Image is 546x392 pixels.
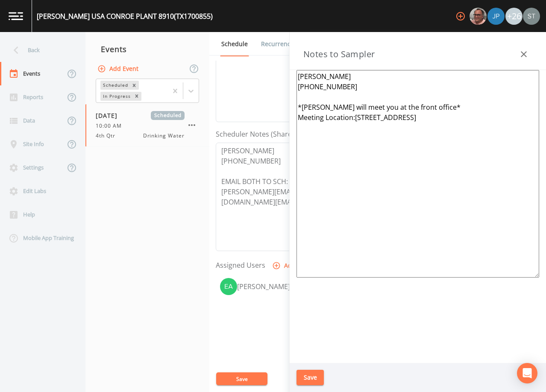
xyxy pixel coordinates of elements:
[220,278,237,295] img: ff142b34ec2214575dc88d8f532d4ecb
[37,11,213,21] div: [PERSON_NAME] USA CONROE PLANT 8910 (TX1700855)
[470,8,487,25] img: e2d790fa78825a4bb76dcb6ab311d44c
[85,38,209,60] div: Events
[216,372,267,385] button: Save
[96,122,127,130] span: 10:00 AM
[260,32,295,56] a: Recurrence
[9,12,23,20] img: logo
[237,281,323,292] div: [PERSON_NAME]
[296,70,539,278] textarea: [PERSON_NAME] [PHONE_NUMBER] *[PERSON_NAME] will meet you at the front office* Meeting Location:[...
[505,8,523,25] div: +26
[523,8,540,25] img: cb9926319991c592eb2b4c75d39c237f
[296,370,324,386] button: Save
[216,14,472,122] textarea: [DATE]9:08 Email Sent [DATE]12:38 Confirmed Appt by [PERSON_NAME] via email
[100,81,129,90] div: Scheduled
[303,47,375,61] h3: Notes to Sampler
[487,8,505,25] div: Joshua gere Paul
[487,8,505,25] img: 41241ef155101aa6d92a04480b0d0000
[151,111,185,120] span: Scheduled
[129,81,139,90] div: Remove Scheduled
[132,92,141,101] div: Remove In Progress
[270,258,299,274] button: Add
[143,132,185,140] span: Drinking Water
[96,61,142,77] button: Add Event
[100,92,132,101] div: In Progress
[96,132,120,140] span: 4th Qtr
[469,8,487,25] div: Mike Franklin
[216,260,265,270] label: Assigned Users
[216,143,472,251] textarea: [PERSON_NAME] [PHONE_NUMBER] EMAIL BOTH TO SCH: [PERSON_NAME][EMAIL_ADDRESS][PERSON_NAME][DOMAIN_...
[517,363,537,383] div: Open Intercom Messenger
[85,104,209,147] a: [DATE]Scheduled10:00 AM4th QtrDrinking Water
[216,129,346,139] label: Scheduler Notes (Shared with all events)
[96,111,123,120] span: [DATE]
[220,32,249,56] a: Schedule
